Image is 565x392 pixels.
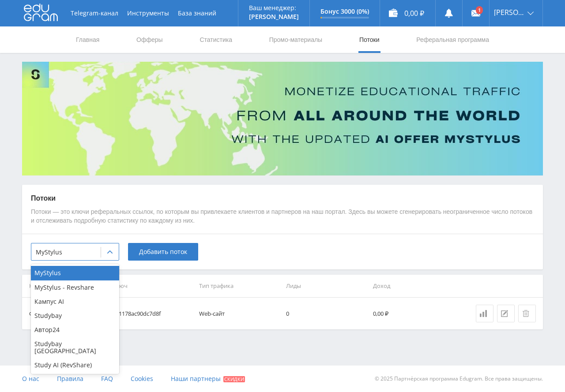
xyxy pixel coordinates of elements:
[223,376,245,382] span: Скидки
[31,337,119,358] div: Studybay [GEOGRAPHIC_DATA]
[358,26,380,53] a: Потоки
[369,275,456,297] th: Доход
[171,366,245,392] a: Наши партнеры Скидки
[22,275,109,297] th: Название
[136,26,164,53] a: Офферы
[31,208,534,225] p: Потоки — это ключи реферальных ссылок, по которым вы привлекаете клиентов и партнеров на наш порт...
[131,366,153,392] a: Cookies
[139,248,187,255] span: Добавить поток
[171,374,221,383] span: Наши партнеры
[282,275,369,297] th: Лиды
[196,298,282,329] td: Web-сайт
[287,366,543,392] div: © 2025 Партнёрская программа Edugram. Все права защищены.
[415,26,490,53] a: Реферальная программа
[22,374,39,383] span: О нас
[268,26,323,53] a: Промо-материалы
[101,374,113,383] span: FAQ
[31,309,119,323] div: Studybay
[494,9,525,16] span: [PERSON_NAME]
[22,366,39,392] a: О нас
[31,295,119,309] div: Кампус AI
[31,280,119,295] div: MyStylus - Revshare
[282,298,369,329] td: 0
[31,358,119,372] div: Study AI (RevShare)
[320,8,369,15] p: Бонус 3000 (0%)
[31,194,534,203] p: Потоки
[109,275,196,297] th: Ключ
[128,243,198,261] button: Добавить поток
[131,374,153,383] span: Cookies
[497,305,515,322] button: Редактировать
[31,266,119,280] div: MyStylus
[199,26,233,53] a: Статистика
[101,366,113,392] a: FAQ
[29,309,48,319] div: default
[476,305,493,322] a: Статистика
[57,374,83,383] span: Правила
[249,4,299,11] p: Ваш менеджер:
[75,26,100,53] a: Главная
[57,366,83,392] a: Правила
[518,305,536,322] button: Удалить
[109,298,196,329] td: 381178ac90dc7d8f
[22,62,543,175] img: Banner
[196,275,282,297] th: Тип трафика
[369,298,456,329] td: 0,00 ₽
[249,13,299,20] p: [PERSON_NAME]
[31,323,119,337] div: Автор24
